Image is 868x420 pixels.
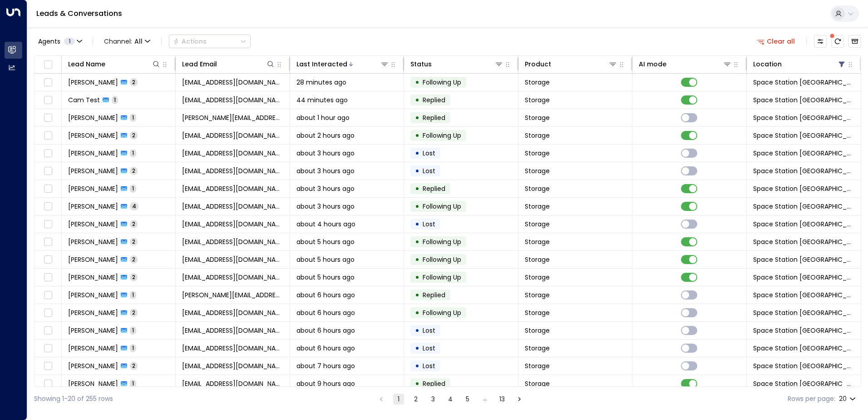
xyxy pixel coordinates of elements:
span: Storage [525,326,550,335]
span: Space Station Doncaster [753,149,854,158]
span: Toggle select row [42,183,54,195]
span: rebecca507@hotmail.com [182,166,283,175]
div: • [415,340,419,356]
span: Storage [525,202,550,211]
span: Storage [525,237,550,246]
div: • [415,323,419,338]
span: Channel: [100,35,154,48]
span: 2 [130,238,138,245]
span: Toggle select row [42,254,54,265]
span: Space Station Doncaster [753,361,854,370]
span: ditybyqano@gmail.com [182,344,283,353]
span: about 1 hour ago [296,113,350,122]
div: Actions [173,37,207,45]
span: Aisha Dogonyaro [68,184,118,193]
button: Go to page 13 [497,394,508,405]
span: Michael Eldridge [68,149,118,158]
span: about 6 hours ago [296,308,355,317]
span: Following Up [423,273,461,282]
span: Storage [525,255,550,264]
span: Storage [525,379,550,388]
span: Following Up [423,131,461,140]
span: Toggle select row [42,112,54,124]
span: mazzajayne83@gmail.com [182,131,283,140]
span: 2 [130,273,138,281]
span: 2 [130,167,138,175]
div: • [415,376,419,391]
span: Irma Jensen [68,326,118,335]
div: • [415,216,419,232]
span: Space Station Doncaster [753,78,854,87]
span: Agents [38,38,60,45]
span: Geoffrey Montgomery [68,379,118,388]
span: Toggle select row [42,360,54,372]
span: Mark Fear [68,202,118,211]
span: 28 minutes ago [296,78,346,87]
span: smileaisha@yahoo.com [182,184,283,193]
span: Lost [423,149,435,158]
span: Lost [423,361,435,370]
span: Space Station Doncaster [753,184,854,193]
div: Status [410,59,503,70]
span: All [134,38,143,45]
span: Storage [525,290,550,300]
span: Sarah Hepplestone [68,308,118,317]
span: Toggle select row [42,290,54,301]
span: Replied [423,113,445,122]
span: paigetcute@hotmail.co.uk [182,220,283,229]
span: biggben8910@gmail.com [182,273,283,282]
div: • [415,181,419,196]
span: Space Station Doncaster [753,326,854,335]
div: • [415,287,419,303]
div: … [479,394,490,405]
span: Replied [423,379,445,388]
div: • [415,358,419,374]
span: 2 [130,255,138,263]
span: owen.wood@redevelopcivils.co.uk [182,290,283,300]
button: page 1 [393,394,404,405]
button: Actions [169,35,251,48]
span: 2 [130,131,138,139]
span: Space Station Doncaster [753,290,854,300]
span: Lost [423,220,435,229]
span: elizabethwalsh86@gmail.com [182,237,283,246]
span: Lost [423,344,435,353]
span: Storage [525,131,550,140]
span: 1 [130,344,136,352]
span: Following Up [423,202,461,211]
span: Toggle select all [42,59,54,70]
div: • [415,92,419,108]
span: Paige Taylor [68,220,118,229]
span: Rebecca Wright [68,166,118,175]
span: pylozagigu@gmail.com [182,326,283,335]
span: Elizabeth Walsh [68,237,118,246]
div: Location [753,59,846,70]
button: Go to page 5 [462,394,473,405]
span: Ann-Marie Gane [68,113,118,122]
span: Storage [525,220,550,229]
div: Showing 1-20 of 255 rows [34,394,113,404]
span: Toggle select row [42,325,54,336]
div: • [415,128,419,143]
span: 1 [130,149,136,157]
span: 2 [130,220,138,228]
span: There are new threads available. Refresh the grid to view the latest updates. [831,35,844,48]
div: Lead Email [182,59,275,70]
span: Space Station Doncaster [753,220,854,229]
span: Lost [423,166,435,175]
span: 4 [130,202,138,210]
span: about 3 hours ago [296,184,355,193]
button: Channel:All [100,35,154,48]
button: Customize [814,35,827,48]
span: derts12@gmail.com [182,78,283,87]
span: Ben Smith [68,273,118,282]
span: Toggle select row [42,148,54,159]
button: Clear all [754,35,799,48]
span: Replied [423,290,445,300]
div: Last Interacted [296,59,347,70]
span: about 6 hours ago [296,326,355,335]
span: Storage [525,166,550,175]
span: Toggle select row [42,201,54,212]
div: Button group with a nested menu [169,35,251,48]
span: about 4 hours ago [296,220,355,229]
